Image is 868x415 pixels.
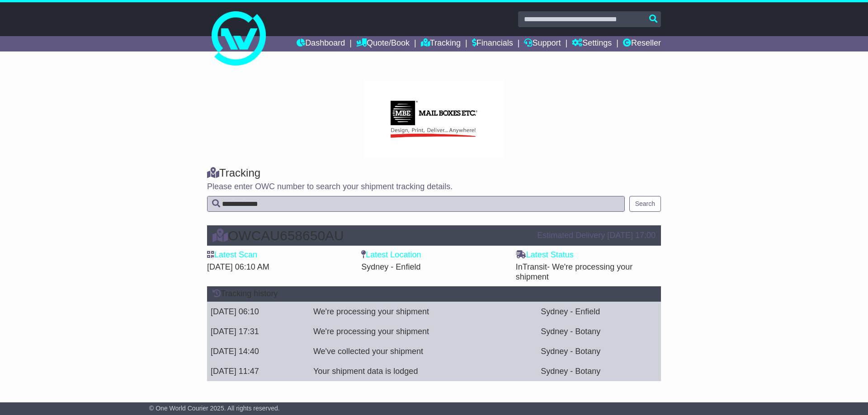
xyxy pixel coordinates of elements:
td: [DATE] 06:10 [207,302,310,322]
td: [DATE] 17:31 [207,322,310,341]
td: We're processing your shipment [310,302,537,322]
span: InTransit [516,262,633,281]
td: Sydney - Botany [537,341,661,361]
span: - We're processing your shipment [516,262,633,281]
span: Sydney - Enfield [361,262,420,271]
div: Tracking [207,167,661,180]
span: © One World Courier 2025. All rights reserved. [149,405,280,412]
label: Latest Scan [207,250,257,260]
td: Sydney - Enfield [537,302,661,322]
td: Sydney - Botany [537,361,661,381]
div: Tracking history [207,286,661,302]
a: Quote/Book [356,36,410,51]
a: Support [524,36,561,51]
td: We've collected your shipment [310,341,537,361]
td: Your shipment data is lodged [310,361,537,381]
td: Sydney - Botany [537,322,661,341]
div: Estimated Delivery [DATE] 17:00 [537,231,656,241]
a: Tracking [421,36,461,51]
td: [DATE] 11:47 [207,361,310,381]
div: OWCAU658650AU [208,228,533,243]
label: Latest Location [361,250,421,260]
a: Dashboard [297,36,345,51]
button: Search [629,196,661,212]
p: Please enter OWC number to search your shipment tracking details. [207,182,661,192]
img: GetCustomerLogo [364,81,504,158]
label: Latest Status [516,250,574,260]
a: Financials [472,36,513,51]
span: [DATE] 06:10 AM [207,262,269,271]
td: We're processing your shipment [310,322,537,341]
td: [DATE] 14:40 [207,341,310,361]
a: Settings [572,36,612,51]
a: Reseller [623,36,661,51]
